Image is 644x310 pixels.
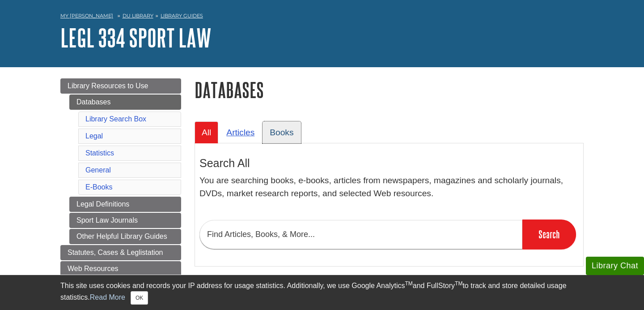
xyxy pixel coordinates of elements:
a: Legal Definitions [69,197,181,212]
sup: TM [405,280,412,287]
h3: Search All [199,157,579,170]
nav: breadcrumb [60,10,584,24]
a: Library Resources to Use [60,78,181,94]
a: Statistics [85,149,114,157]
a: LEGL 334 Sport Law [60,24,212,52]
a: General [85,166,111,174]
sup: TM [455,280,462,287]
input: Search [522,220,576,249]
a: Read More [90,293,125,301]
a: All [195,121,218,143]
span: Library Resources to Use [68,82,148,90]
button: Library Chat [586,257,644,275]
a: Library Guides [161,13,203,19]
a: Statutes, Cases & Leglistation [60,245,181,260]
div: This site uses cookies and records your IP address for usage statistics. Additionally, we use Goo... [60,280,584,305]
button: Close [131,291,148,305]
span: Statutes, Cases & Leglistation [68,249,163,256]
a: Sport Law Journals [69,213,181,228]
a: Legal [85,132,103,140]
a: Web Resources [60,261,181,276]
a: Library Search Box [85,115,146,123]
a: E-Books [85,183,112,191]
a: Articles [219,121,262,143]
a: Other Helpful Library Guides [69,229,181,244]
a: My [PERSON_NAME] [60,12,113,20]
span: Web Resources [68,265,119,272]
a: DU Library [123,13,153,19]
h1: Databases [195,78,584,101]
a: Databases [69,95,181,110]
a: Books [263,121,301,143]
input: Find Articles, Books, & More... [199,220,522,249]
p: You are searching books, e-books, articles from newspapers, magazines and scholarly journals, DVD... [199,174,579,200]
